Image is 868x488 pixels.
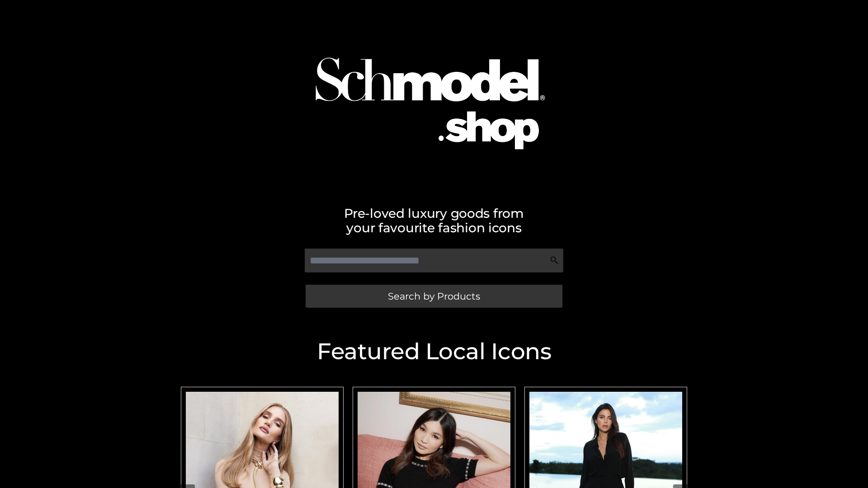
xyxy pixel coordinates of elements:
a: Search by Products [306,285,562,308]
h2: Pre-loved luxury goods from your favourite fashion icons [176,206,692,235]
h2: Featured Local Icons​ [176,340,692,363]
img: Search Icon [550,256,559,265]
span: Search by Products [388,291,480,301]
